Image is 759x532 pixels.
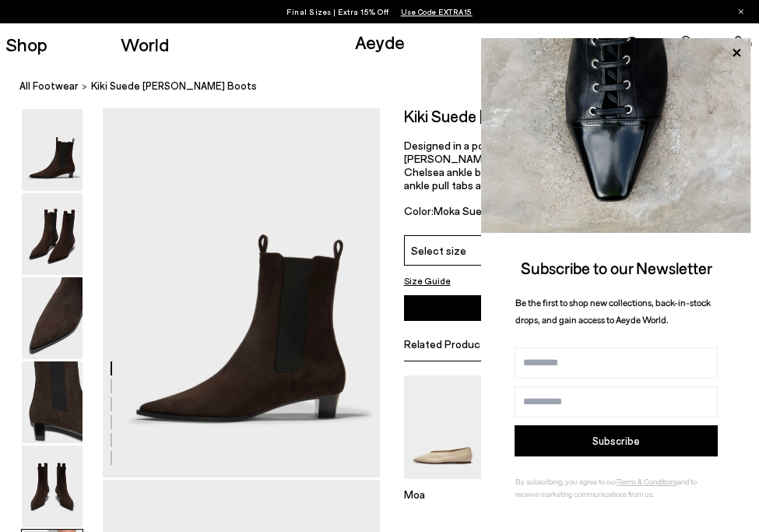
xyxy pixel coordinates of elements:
[404,337,490,351] span: Related Products
[22,361,83,443] img: Kiki Suede Chelsea Boots - Image 4
[730,36,746,53] a: 0
[411,242,466,259] span: Select size
[617,477,677,486] a: Terms & Conditions
[22,193,83,275] img: Kiki Suede Chelsea Boots - Image 2
[401,7,473,16] span: Navigate to /collections/ss25-final-sizes
[515,297,711,326] span: Be the first to shop new collections, back-in-stock drops, and gain access to Aeyde World.
[404,375,482,479] img: Moa Pointed-Toe Flats
[434,204,494,217] span: Moka Suede
[404,488,482,501] p: Moa
[19,65,759,108] nav: breadcrumb
[515,425,718,456] button: Subscribe
[22,446,83,527] img: Kiki Suede Chelsea Boots - Image 5
[404,273,451,288] button: Size Guide
[404,139,735,192] p: Designed in a pointed profile with neat toes and tapered heels, [PERSON_NAME] is [PERSON_NAME]’s ...
[121,35,169,54] a: World
[91,78,257,94] span: Kiki Suede [PERSON_NAME] Boots
[5,35,47,54] a: Shop
[22,109,83,191] img: Kiki Suede Chelsea Boots - Image 1
[286,4,473,19] p: Final Sizes | Extra 15% Off
[521,258,712,277] span: Subscribe to our Newsletter
[481,38,751,233] img: ca3f721fb6ff708a270709c41d776025.jpg
[404,204,641,222] div: Color:
[19,78,79,94] a: All Footwear
[404,295,735,321] button: Add to Cart
[355,30,405,53] a: Aeyde
[404,108,654,124] h2: Kiki Suede [PERSON_NAME] Boots
[404,468,482,501] a: Moa Pointed-Toe Flats Moa
[22,277,83,359] img: Kiki Suede Chelsea Boots - Image 3
[515,477,617,486] span: By subscribing, you agree to our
